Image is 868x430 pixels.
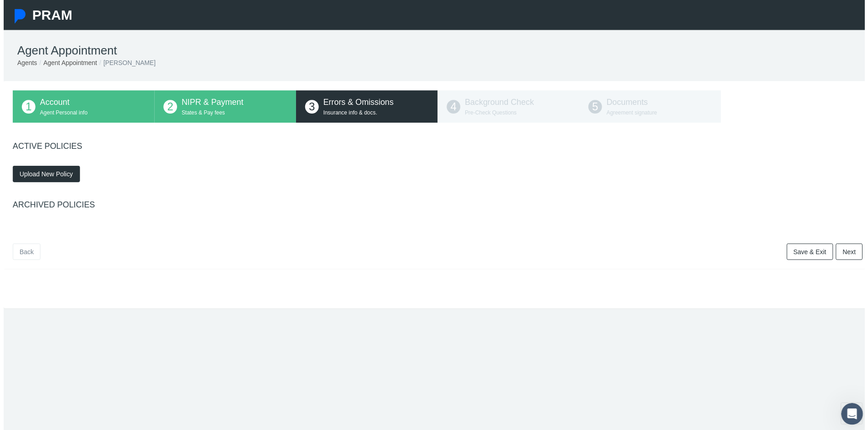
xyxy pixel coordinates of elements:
span: 3 [304,101,318,114]
span: 1 [18,101,32,114]
span: Upload New Policy [16,172,70,179]
li: Agents [14,58,34,68]
span: Account [37,98,66,108]
span: 2 [161,101,175,114]
span: NIPR & Payment [179,98,242,108]
a: Next [839,245,866,262]
h1: Agent Appointment [14,44,861,58]
h4: ACTIVE POLICIES [9,143,866,153]
p: Insurance info & docs. [322,109,428,118]
span: Errors & Omissions [322,98,393,108]
button: Upload New Policy [9,167,77,184]
p: Agent Personal info [37,109,143,118]
a: Save & Exit [789,245,836,262]
a: Back [9,245,37,262]
li: [PERSON_NAME] [94,58,153,68]
h4: ARCHIVED POLICIES [9,202,866,212]
span: PRAM [29,7,69,22]
iframe: Intercom live chat [844,406,866,428]
p: States & Pay fees [179,109,286,118]
img: Pram Partner [9,9,24,24]
li: Agent Appointment [34,58,94,68]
